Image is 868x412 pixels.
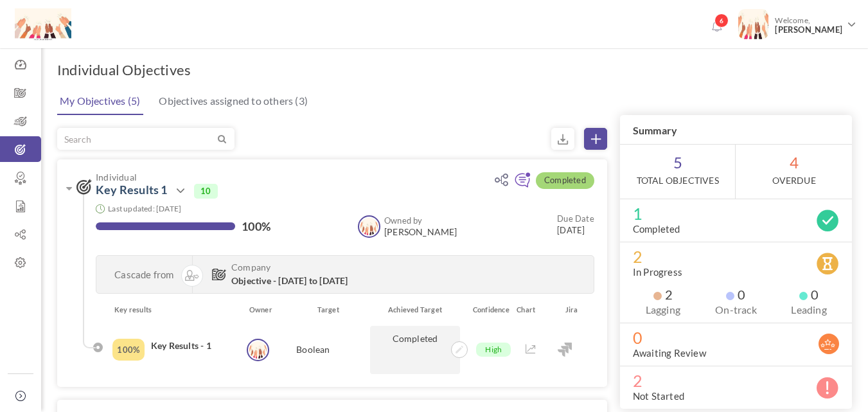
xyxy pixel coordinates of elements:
h4: Key Results - 1 [151,339,230,352]
span: 0 [726,288,745,301]
span: 6 [714,13,729,28]
label: OverDue [772,174,816,187]
span: 1 [633,207,839,220]
div: Boolean [264,326,362,374]
a: My Objectives (5) [57,88,143,115]
a: Key Results 1 [96,183,168,197]
img: Jira Integration [558,343,572,357]
h1: Individual Objectives [57,61,191,79]
span: Welcome, [768,9,846,41]
span: Company [231,262,478,272]
label: Awaiting Review [633,346,706,359]
label: Total Objectives [637,174,719,187]
div: Jira [548,303,595,316]
a: Create Objective [584,128,607,150]
label: Completed [633,222,680,235]
div: Key results [105,303,242,316]
div: Target [274,303,369,316]
a: Photo Welcome,[PERSON_NAME] [733,4,862,42]
label: In Progress [633,265,682,278]
span: [PERSON_NAME] [775,25,842,35]
p: Completed [370,326,461,374]
span: 0 [799,288,819,301]
span: 2 [633,374,839,387]
small: Due Date [557,213,594,224]
div: Completed Percentage [112,339,145,361]
img: Cascading image [185,270,199,281]
span: 10 [194,184,217,198]
a: Objectives assigned to others (3) [155,88,311,114]
a: Add continuous feedback [514,178,531,190]
span: 4 [736,145,852,199]
input: Search [58,129,215,149]
img: Photo [738,9,768,39]
span: Objective - [DATE] to [DATE] [231,275,348,286]
span: 0 [633,331,839,344]
div: Achieved Target [369,303,463,316]
span: 5 [620,145,736,199]
span: [PERSON_NAME] [384,227,457,237]
img: Logo [15,8,71,40]
label: Not Started [633,390,684,402]
span: High [476,343,511,357]
div: Chart [510,303,548,316]
span: 2 [633,250,839,263]
div: Confidence [463,303,510,316]
label: Leading [779,303,839,316]
span: Individual [96,172,485,182]
a: Update achivements [447,342,464,354]
div: Owner [242,303,274,316]
label: Lagging [633,303,693,316]
b: Owned by [384,215,423,226]
label: On-track [706,303,766,316]
small: Last updated: [DATE] [108,204,181,213]
span: Completed [536,172,594,189]
label: 100% [242,220,270,233]
h3: Summary [620,115,852,145]
small: [DATE] [557,213,594,236]
div: Cascade from [96,256,193,292]
a: Notifications [706,17,727,37]
span: 2 [653,288,673,301]
small: Export [551,128,574,150]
